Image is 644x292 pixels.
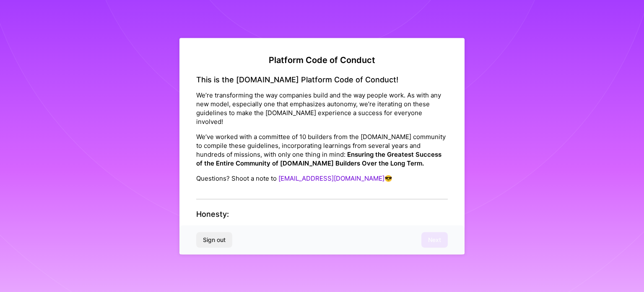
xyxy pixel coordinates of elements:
[196,91,448,126] p: We’re transforming the way companies build and the way people work. As with any new model, especi...
[196,210,448,219] h4: Honesty:
[196,232,232,247] button: Sign out
[196,174,448,183] p: Questions? Shoot a note to 😎
[196,55,448,65] h2: Platform Code of Conduct
[196,75,448,84] h4: This is the [DOMAIN_NAME] Platform Code of Conduct!
[196,132,448,168] p: We’ve worked with a committee of 10 builders from the [DOMAIN_NAME] community to compile these gu...
[278,174,384,182] a: [EMAIL_ADDRESS][DOMAIN_NAME]
[203,236,226,244] span: Sign out
[196,150,441,167] strong: Ensuring the Greatest Success of the Entire Community of [DOMAIN_NAME] Builders Over the Long Term.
